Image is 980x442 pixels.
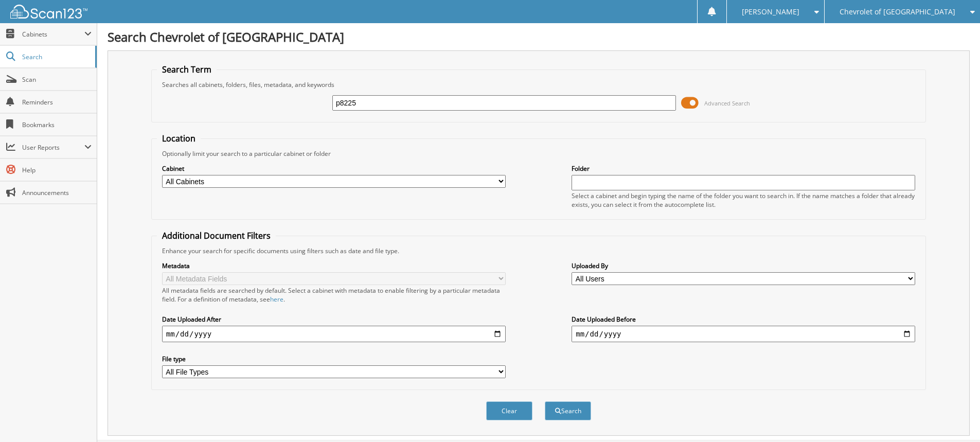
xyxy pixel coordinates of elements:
[572,164,915,173] label: Folder
[162,315,506,324] label: Date Uploaded After
[742,9,799,15] span: [PERSON_NAME]
[157,149,920,158] div: Optionally limit your search to a particular cabinet or folder
[572,315,915,324] label: Date Uploaded Before
[162,286,506,304] div: All metadata fields are searched by default. Select a cabinet with metadata to enable filtering b...
[572,191,915,209] div: Select a cabinet and begin typing the name of the folder you want to search in. If the name match...
[486,401,532,420] button: Clear
[704,99,750,107] span: Advanced Search
[157,133,201,144] legend: Location
[572,326,915,342] input: end
[22,188,92,197] span: Announcements
[157,246,920,255] div: Enhance your search for specific documents using filters such as date and file type.
[22,98,92,107] span: Reminders
[162,355,506,363] label: File type
[22,30,84,39] span: Cabinets
[157,230,276,241] legend: Additional Document Filters
[840,9,955,15] span: Chevrolet of [GEOGRAPHIC_DATA]
[157,80,920,89] div: Searches all cabinets, folders, files, metadata, and keywords
[108,28,970,45] h1: Search Chevrolet of [GEOGRAPHIC_DATA]
[162,261,506,270] label: Metadata
[22,75,92,84] span: Scan
[22,52,90,61] span: Search
[545,401,591,420] button: Search
[572,261,915,270] label: Uploaded By
[162,164,506,173] label: Cabinet
[22,120,92,129] span: Bookmarks
[22,143,84,152] span: User Reports
[162,326,506,342] input: start
[157,64,217,75] legend: Search Term
[10,5,87,19] img: scan123-logo-white.svg
[270,295,283,304] a: here
[22,166,92,174] span: Help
